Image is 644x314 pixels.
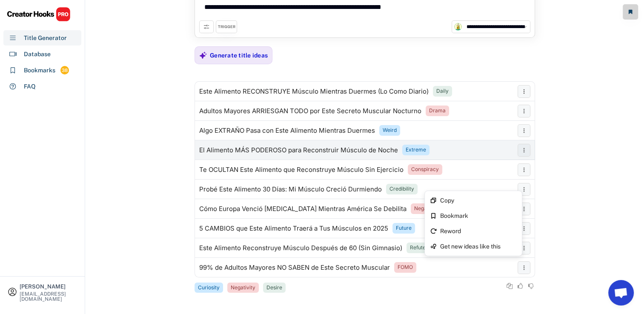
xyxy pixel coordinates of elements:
div: Negativity [231,284,255,291]
div: El Alimento MÁS PODEROSO para Reconstruir Músculo de Noche [199,147,398,154]
div: Credibility [389,186,414,193]
div: Negativity [414,205,439,212]
div: Generate title ideas [210,51,268,59]
div: Algo EXTRAÑO Pasa con Este Alimento Mientras Duermes [199,127,375,134]
div: Bookmark [440,213,517,219]
div: Weird [383,127,397,134]
div: FOMO [398,264,413,271]
div: Extreme [406,146,426,154]
div: Conspiracy [411,166,439,173]
div: Future [396,225,412,232]
div: Adultos Mayores ARRIESGAN TODO por Este Secreto Muscular Nocturno [199,108,421,114]
div: 5 CAMBIOS que Este Alimento Traerá a Tus Músculos en 2025 [199,225,388,232]
div: Probé Este Alimento 30 Días: Mi Músculo Creció Durmiendo [199,186,382,193]
div: Bookmarks [24,66,55,75]
div: Este Alimento Reconstruye Músculo Después de 60 (Sin Gimnasio) [199,245,402,251]
div: Refute Objection [410,244,450,251]
div: [PERSON_NAME] [20,284,77,289]
img: channels4_profile.jpg [454,23,462,31]
div: FAQ [24,82,36,91]
div: TRIGGER [218,24,235,30]
div: [EMAIL_ADDRESS][DOMAIN_NAME] [20,291,77,302]
div: Curiosity [198,284,220,291]
div: 99% de Adultos Mayores NO SABEN de Este Secreto Muscular [199,264,390,271]
div: Desire [266,284,282,291]
div: Database [24,50,51,59]
div: Get new ideas like this [440,243,517,249]
img: CHPRO%20Logo.svg [7,7,71,22]
div: Title Generator [24,34,67,43]
div: Drama [429,107,446,114]
div: Cómo Europa Venció [MEDICAL_DATA] Mientras América Se Debilita [199,206,406,212]
div: 38 [60,67,69,74]
div: Copy [440,197,517,203]
div: Este Alimento RECONSTRUYE Músculo Mientras Duermes (Lo Como Diario) [199,88,429,95]
div: Te OCULTAN Este Alimento que Reconstruye Músculo Sin Ejercicio [199,166,404,173]
div: Daily [436,88,449,95]
div: Reword [440,228,517,234]
a: Chat abierto [608,280,634,305]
